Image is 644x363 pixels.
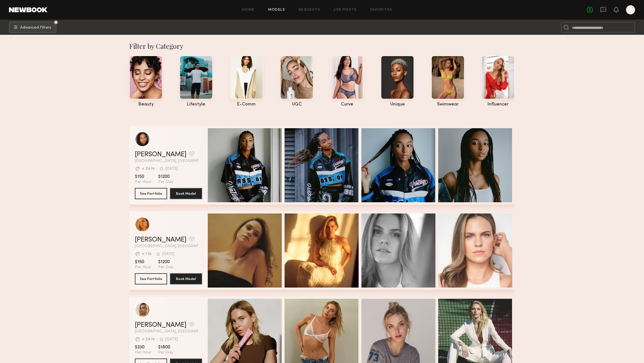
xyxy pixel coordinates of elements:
[626,5,635,14] a: A
[242,8,255,12] a: Home
[331,102,364,107] div: curve
[135,265,151,270] span: Per Hour
[158,174,173,180] span: $1200
[299,8,320,12] a: Requests
[370,8,393,12] a: Favorites
[158,265,173,270] span: Per Day
[135,259,151,265] span: $150
[129,102,163,107] div: beauty
[135,330,202,334] span: [GEOGRAPHIC_DATA], [GEOGRAPHIC_DATA]
[129,42,515,50] div: Filter by Category
[142,252,152,256] div: < 1 hr
[481,102,515,107] div: influencer
[230,102,263,107] div: e-comm
[142,167,155,171] div: < 24 hr
[158,344,173,350] span: $1800
[431,102,465,107] div: swimwear
[162,252,174,256] div: [DATE]
[135,273,167,284] button: See Portfolio
[142,337,155,341] div: < 24 hr
[135,188,167,199] button: See Portfolio
[280,102,313,107] div: UGC
[135,344,151,350] span: $230
[135,244,202,248] span: [GEOGRAPHIC_DATA], [GEOGRAPHIC_DATA]
[135,236,186,243] a: [PERSON_NAME]
[9,22,56,33] button: Advanced Filters
[158,350,173,355] span: Per Day
[268,8,285,12] a: Models
[165,167,178,171] div: [DATE]
[158,259,173,265] span: $1200
[170,273,202,284] button: Book Model
[20,26,51,30] span: Advanced Filters
[165,337,178,341] div: [DATE]
[334,8,357,12] a: Job Posts
[170,188,202,199] button: Book Model
[135,159,202,163] span: [GEOGRAPHIC_DATA], [GEOGRAPHIC_DATA]
[135,350,151,355] span: Per Hour
[158,180,173,185] span: Per Day
[135,322,186,328] a: [PERSON_NAME]
[135,180,151,185] span: Per Hour
[179,102,213,107] div: lifestyle
[135,174,151,180] span: $150
[135,151,186,158] a: [PERSON_NAME]
[381,102,414,107] div: unique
